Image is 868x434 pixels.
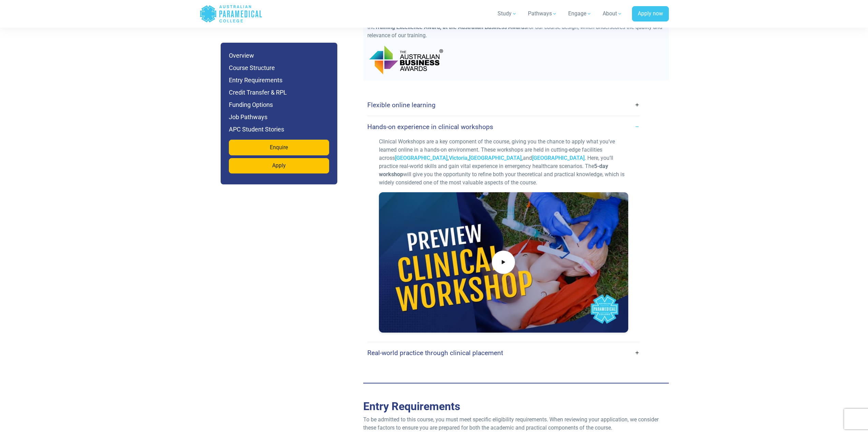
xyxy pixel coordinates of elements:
[363,416,669,432] p: To be admitted to this course, you must meet specific eligibility requirements. When reviewing yo...
[599,4,627,23] a: About
[200,3,263,25] a: Australian Paramedical College
[632,6,669,22] a: Apply now
[367,123,493,131] h4: Hands-on experience in clinical workshops
[395,155,523,161] strong: , , ,
[367,349,503,357] h4: Real-world practice through clinical placement
[367,119,640,135] a: Hands-on experience in clinical workshops
[449,155,468,161] a: Victoria
[379,163,608,178] strong: 5-day workshop
[367,97,640,113] a: Flexible online learning
[367,345,640,361] a: Real-world practice through clinical placement
[532,155,585,161] a: [GEOGRAPHIC_DATA]
[379,138,628,187] p: Clinical Workshops are a key component of the course, giving you the chance to apply what you’ve ...
[494,4,521,23] a: Study
[524,4,561,23] a: Pathways
[469,155,521,161] a: [GEOGRAPHIC_DATA]
[367,101,436,109] h4: Flexible online learning
[395,155,447,161] a: [GEOGRAPHIC_DATA]
[375,24,527,30] strong: Training Excellence Award, at the Australian Business Awards
[564,4,596,23] a: Engage
[363,400,669,413] h2: Entry Requirements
